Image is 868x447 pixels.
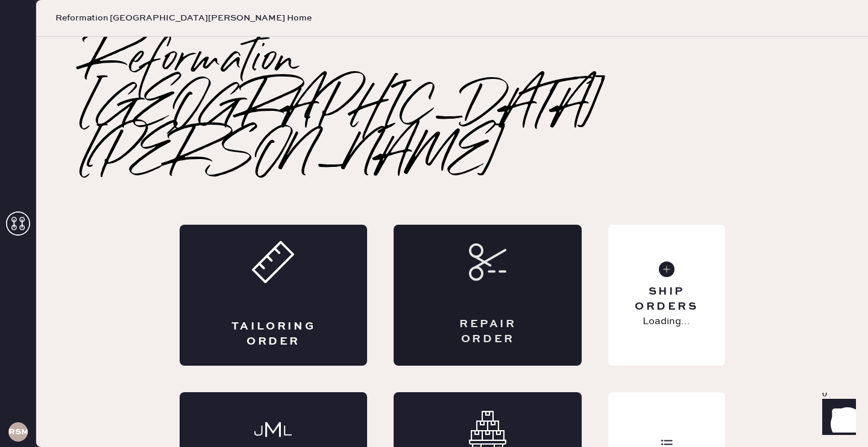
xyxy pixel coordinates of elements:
h2: Reformation [GEOGRAPHIC_DATA][PERSON_NAME] [84,37,820,181]
h3: RSMA [8,428,28,436]
div: Repair Order [442,317,533,347]
p: Loading... [643,314,690,329]
div: Ship Orders [618,284,715,314]
iframe: Front Chat [811,393,863,445]
span: Reformation [GEOGRAPHIC_DATA][PERSON_NAME] Home [55,12,312,24]
div: Tailoring Order [228,319,319,349]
